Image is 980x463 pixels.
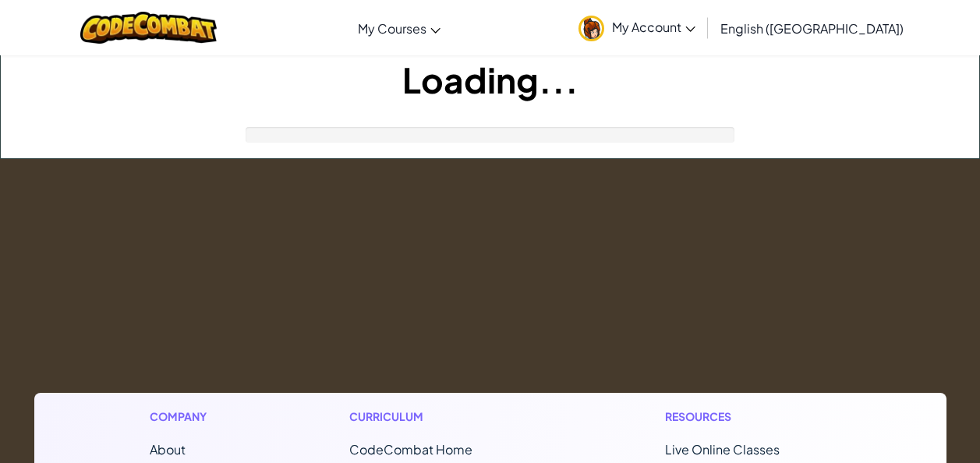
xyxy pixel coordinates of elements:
a: English ([GEOGRAPHIC_DATA]) [713,7,911,49]
img: CodeCombat logo [80,12,217,44]
a: My Account [571,3,703,52]
span: CodeCombat Home [349,441,472,458]
h1: Resources [665,408,831,425]
h1: Loading... [1,55,979,104]
span: My Account [612,19,695,35]
img: avatar [578,16,604,41]
h1: Company [150,408,222,425]
a: About [150,441,186,458]
a: My Courses [350,7,448,49]
span: English ([GEOGRAPHIC_DATA]) [720,20,904,37]
a: Live Online Classes [665,441,780,458]
h1: Curriculum [349,408,538,425]
span: My Courses [358,20,426,37]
